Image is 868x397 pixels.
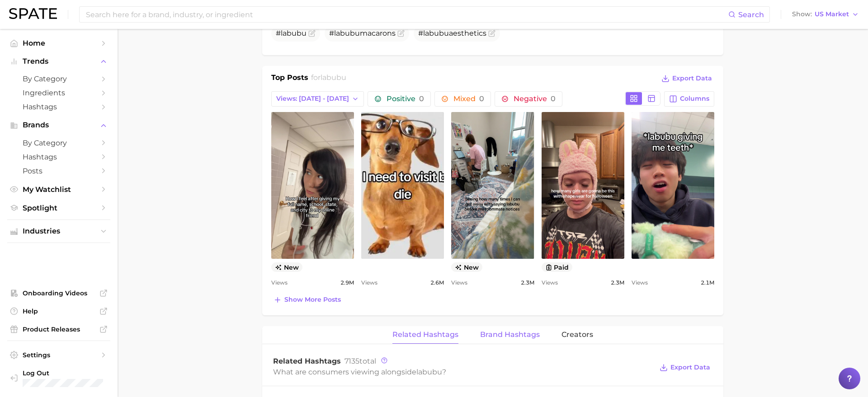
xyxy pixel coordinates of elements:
span: Creators [561,331,593,339]
span: Related Hashtags [392,331,458,339]
span: Onboarding Videos [23,289,95,297]
a: Hashtags [7,100,110,114]
button: Views: [DATE] - [DATE] [271,91,364,107]
span: Hashtags [23,103,95,111]
span: Views [361,277,377,288]
span: Log Out [23,369,110,377]
span: Spotlight [23,204,95,212]
span: 0 [479,94,484,103]
a: Ingredients [7,86,110,100]
span: labubu [416,368,442,376]
span: Search [738,10,764,19]
button: Export Data [657,361,712,374]
span: labubu [281,29,307,37]
span: labubu [423,29,449,37]
span: by Category [23,139,95,147]
span: total [344,357,376,365]
a: by Category [7,136,110,150]
span: Help [23,307,95,315]
span: Positive [387,95,424,103]
a: Home [7,36,110,50]
span: new [271,262,302,272]
div: What are consumers viewing alongside ? [273,366,653,378]
span: # aesthetics [418,29,486,37]
span: new [451,262,482,272]
span: by Category [23,75,95,83]
span: My Watchlist [23,185,95,194]
button: Columns [664,91,714,107]
span: Show more posts [284,296,341,304]
span: Related Hashtags [273,357,341,365]
span: 2.1m [701,277,714,288]
a: Onboarding Videos [7,286,110,300]
a: My Watchlist [7,182,110,196]
span: labubu [334,29,360,37]
a: Help [7,304,110,318]
span: 2.3m [521,277,534,288]
button: Brands [7,118,110,132]
button: Flag as miscategorized or irrelevant [308,30,316,37]
span: # [276,29,307,37]
span: 0 [551,94,556,103]
button: Flag as miscategorized or irrelevant [397,30,405,37]
a: Settings [7,348,110,362]
button: Flag as miscategorized or irrelevant [488,30,495,37]
span: 7135 [344,357,359,365]
span: Negative [514,95,556,103]
span: Posts [23,167,95,175]
h1: Top Posts [271,72,308,86]
span: Export Data [670,364,710,371]
span: Brand Hashtags [480,331,540,339]
h2: for [311,72,346,86]
span: Trends [23,57,95,65]
button: Industries [7,224,110,238]
input: Search here for a brand, industry, or ingredient [85,7,728,22]
a: Hashtags [7,150,110,164]
button: paid [542,262,573,272]
span: Industries [23,227,95,235]
span: Home [23,39,95,47]
span: Settings [23,351,95,359]
button: ShowUS Market [790,9,861,20]
span: Views [632,277,648,288]
span: labubu [321,73,346,82]
button: Export Data [659,72,714,85]
button: Show more posts [271,294,343,306]
span: Columns [680,95,709,103]
span: 2.3m [611,277,624,288]
a: by Category [7,72,110,86]
span: Views: [DATE] - [DATE] [276,95,349,103]
span: 0 [419,94,424,103]
span: Hashtags [23,153,95,161]
a: Posts [7,164,110,178]
img: SPATE [9,8,57,19]
span: Show [792,12,812,17]
button: Trends [7,55,110,68]
span: 2.6m [430,277,444,288]
span: 2.9m [340,277,354,288]
span: Product Releases [23,325,95,333]
span: Views [451,277,467,288]
a: Product Releases [7,322,110,336]
span: Export Data [672,75,712,82]
span: US Market [815,12,849,17]
span: # macarons [329,29,396,37]
span: Mixed [453,95,484,103]
span: Views [271,277,288,288]
span: Views [542,277,558,288]
a: Spotlight [7,201,110,215]
span: Brands [23,121,95,129]
span: Ingredients [23,89,95,97]
a: Log out. Currently logged in with e-mail mary.wallen@curology.com. [7,366,110,390]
